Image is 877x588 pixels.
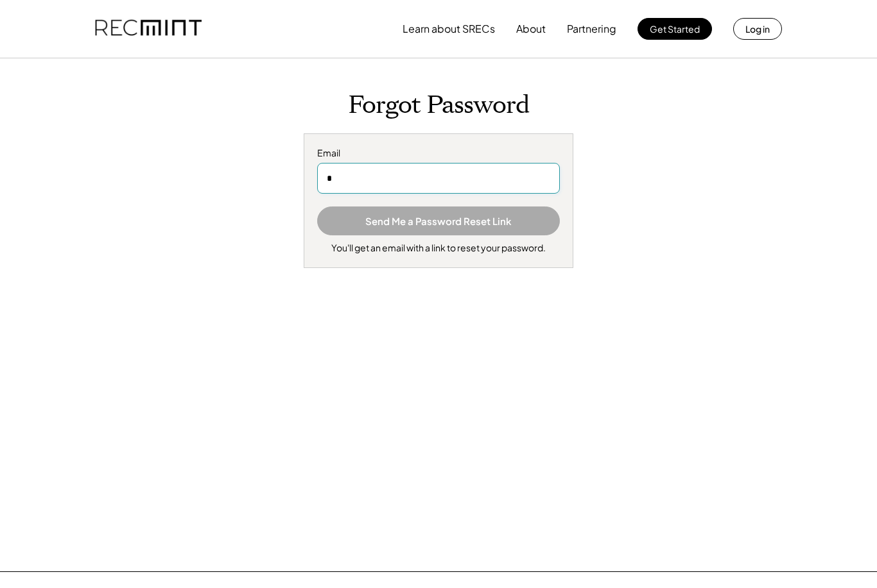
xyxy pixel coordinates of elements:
button: Learn about SRECs [403,16,495,42]
button: About [516,16,546,42]
div: Email [317,147,560,160]
div: You'll get an email with a link to reset your password. [331,242,546,255]
img: recmint-logotype%403x.png [95,7,202,51]
h1: Forgot Password [40,90,837,121]
button: Log in [733,18,782,40]
button: Get Started [638,18,712,40]
button: Partnering [567,16,616,42]
button: Send Me a Password Reset Link [317,206,560,235]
